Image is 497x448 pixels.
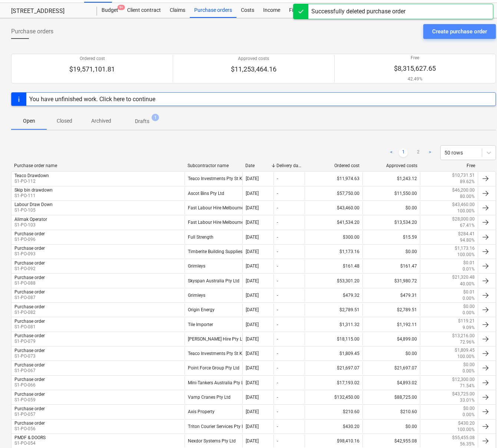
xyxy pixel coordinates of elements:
a: Previous page [387,148,396,157]
div: $4,893.02 [362,376,420,389]
div: Purchase orders [190,3,236,18]
iframe: Chat Widget [460,412,497,448]
div: $1,243.12 [362,172,420,185]
p: S1-PO-082 [14,309,45,316]
div: Budget [97,3,123,18]
p: 0.00% [463,368,475,374]
p: 0.00% [463,310,475,316]
div: Skyspan Australia Pty Ltd [185,274,242,287]
div: Grimleys [185,260,242,272]
p: 89.62% [460,179,475,185]
span: 1 [152,114,159,121]
div: Files [285,3,304,18]
div: $479.32 [305,289,362,302]
div: $43,460.00 [305,202,362,214]
p: S1-PO-081 [14,324,45,330]
a: Page 2 [414,148,423,157]
p: 71.54% [460,383,475,389]
div: Fast Labour Hire Melbourne Pty Ltd [185,202,242,214]
p: $1,809.45 [455,347,475,354]
div: Grimleys [185,289,242,302]
p: S1-PO-079 [14,338,45,345]
a: Budget9+ [97,3,123,18]
p: 0.01% [463,266,475,272]
p: 80.00% [460,193,475,200]
div: $21,697.07 [305,362,362,374]
div: Purchase order [14,406,45,411]
div: Purchase order [14,246,45,251]
div: $300.00 [305,231,362,243]
div: Purchase order [14,333,45,338]
div: $57,750.00 [305,187,362,200]
a: Claims [165,3,190,18]
p: $0.01 [463,260,475,266]
div: $0.00 [362,347,420,360]
div: Approved costs [365,163,417,168]
div: [DATE] [246,424,259,429]
p: 100.00% [457,252,475,258]
div: Alimak Operator [14,217,47,222]
div: [DATE] [246,351,259,356]
p: $12,300.00 [452,376,475,383]
div: Successfully deleted purchase order [311,7,405,16]
div: PMDF & DOORS [14,435,46,440]
p: S1-PO-054 [14,440,46,447]
p: Open [20,117,38,125]
div: Ascot Bins Pty Ltd [185,187,242,200]
p: 40.00% [460,281,475,287]
div: $4,899.00 [362,333,420,345]
div: - [277,438,278,444]
div: $479.31 [362,289,420,302]
div: $1,809.45 [305,347,362,360]
p: $46,200.00 [452,187,475,193]
div: $0.00 [362,420,420,433]
p: Ordered cost [69,56,115,62]
a: Costs [236,3,259,18]
div: [DATE] [246,380,259,385]
p: S1-PO-112 [14,178,49,185]
div: $2,789.51 [305,303,362,316]
div: Free [423,163,475,168]
div: [DATE] [246,191,259,196]
div: $1,173.16 [305,245,362,258]
div: You have unfinished work. Click here to continue [29,96,155,103]
div: Date [245,163,271,168]
div: Tile Importer [185,318,242,331]
div: $15.59 [362,231,420,243]
div: Purchase order [14,304,45,309]
p: 42.49% [394,76,436,82]
div: Income [259,3,285,18]
div: - [277,365,278,371]
div: [DATE] [246,205,259,210]
div: - [277,278,278,283]
div: - [277,176,278,181]
p: S1-PO-111 [14,193,53,199]
div: $132,450.00 [305,391,362,404]
div: Purchase order [14,392,45,397]
p: S1-PO-087 [14,295,45,301]
div: - [277,293,278,298]
div: $0.00 [362,202,420,214]
div: $41,534.20 [305,216,362,229]
div: Purchase order [14,377,45,382]
span: 9+ [117,5,125,10]
p: $119.21 [458,318,475,324]
p: S1-PO-059 [14,397,45,403]
p: Closed [56,117,73,125]
p: S1-PO-073 [14,353,45,359]
div: $11,974.63 [305,172,362,185]
div: $13,534.20 [362,216,420,229]
div: $88,725.00 [362,391,420,404]
div: Mini-Tankers Australia Pty Ltd [185,376,242,389]
div: Labour Draw Down [14,202,53,207]
p: $0.01 [463,289,475,295]
div: - [277,322,278,327]
p: $19,571,101.81 [69,65,115,74]
p: $43,725.00 [452,391,475,397]
div: Timberite Building Supplies Pty Ltd [185,245,242,258]
div: [DATE] [246,235,259,240]
a: Page 1 is your current page [399,148,408,157]
p: S1-PO-057 [14,411,45,418]
div: $18,115.00 [305,333,362,345]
